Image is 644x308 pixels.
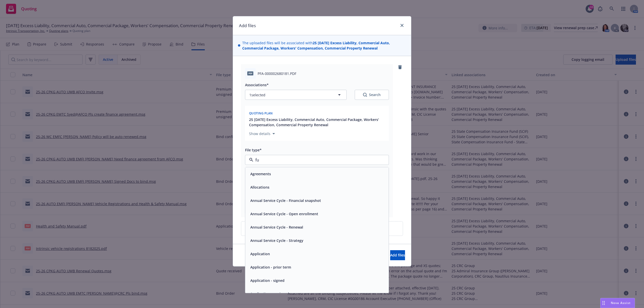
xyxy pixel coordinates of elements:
span: Quoting plan [249,111,273,115]
button: Nova Assist [600,298,635,308]
input: Filter by keyword [253,157,379,163]
a: close [399,22,405,28]
span: The uploaded files will be associated with [242,40,406,51]
button: Application - signed [250,278,285,283]
span: 1 selected [249,92,265,98]
h1: Add files [239,22,256,29]
div: Upload new files [241,221,403,236]
span: PFA-000002680181.PDF [258,71,296,76]
button: Application - unsigned [250,291,289,296]
button: Show details [247,131,277,137]
div: Drag to move [600,298,607,308]
button: Annual Service Cycle - Open enrollment [250,211,318,216]
span: PDF [247,71,253,75]
span: Add files [390,253,405,257]
button: Annual Service Cycle - Renewal [250,225,303,230]
strong: 25 [DATE] Excess Liability, Commercial Auto, Commercial Package, Workers' Compensation, Commercia... [242,40,390,51]
span: Associations* [245,82,269,87]
button: Add files [390,250,405,260]
svg: Search [363,93,367,97]
span: File type* [245,148,262,152]
button: Allocations [250,185,269,190]
div: Search [363,92,381,97]
button: SearchSearch [355,90,389,100]
button: Annual Service Cycle - Financial snapshot [250,198,321,203]
button: 1selected [245,90,347,100]
button: Annual Service Cycle - Strategy [250,238,303,243]
button: 25 [DATE] Excess Liability, Commercial Auto, Commercial Package, Workers' Compensation, Commercia... [249,117,386,127]
button: Application [250,251,270,256]
button: Agreements [250,171,271,177]
button: Application - prior term [250,265,291,270]
span: Nova Assist [611,301,631,305]
a: remove [397,64,403,70]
